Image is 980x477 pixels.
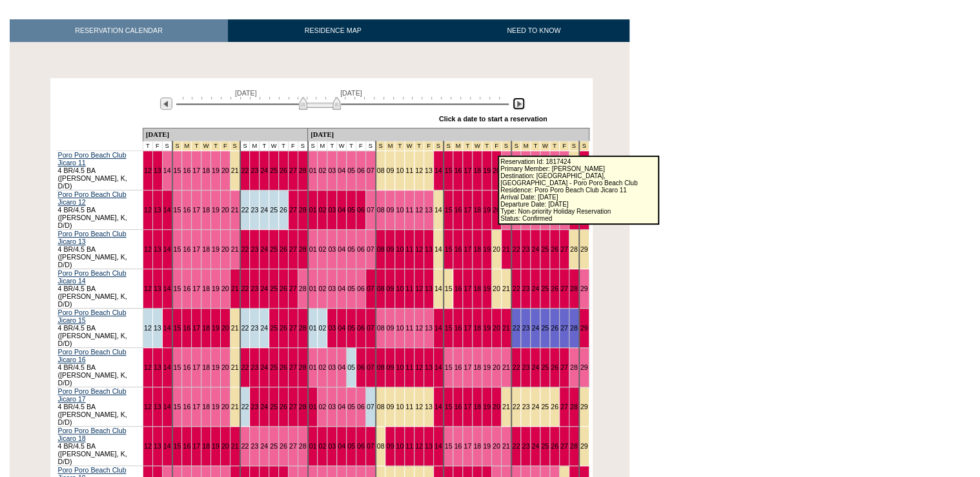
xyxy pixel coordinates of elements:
a: 27 [289,206,297,214]
a: 09 [386,245,394,253]
a: 29 [580,245,588,253]
a: 25 [541,285,549,292]
a: 17 [192,245,200,253]
a: 07 [367,403,374,411]
a: 28 [299,403,307,411]
a: 08 [377,206,385,214]
a: 09 [386,324,394,332]
a: 01 [309,245,317,253]
a: 26 [551,324,558,332]
a: 25 [270,363,278,371]
a: 12 [144,167,152,174]
a: 27 [560,363,568,371]
a: 22 [513,245,520,253]
a: 17 [192,363,200,371]
a: 18 [202,403,210,411]
a: 14 [163,403,171,411]
a: 02 [318,206,326,214]
a: 26 [551,285,558,292]
a: 23 [250,167,258,174]
a: 05 [347,285,355,292]
a: 12 [144,245,152,253]
a: 22 [513,363,520,371]
a: 17 [464,167,471,174]
a: 09 [386,206,394,214]
a: 20 [221,324,229,332]
a: 27 [560,285,568,292]
a: 24 [260,403,268,411]
a: 27 [289,324,297,332]
a: 17 [192,167,200,174]
a: 29 [580,285,588,292]
a: 17 [464,324,471,332]
a: 04 [338,324,345,332]
a: 19 [212,324,219,332]
a: 15 [174,403,181,411]
a: 15 [445,206,453,214]
a: 22 [241,167,249,174]
a: 21 [502,324,510,332]
a: 18 [473,206,481,214]
a: 18 [473,285,481,292]
a: 16 [454,324,462,332]
a: 22 [513,324,520,332]
a: 24 [260,167,268,174]
a: 21 [231,245,239,253]
a: 23 [250,363,258,371]
a: 09 [386,363,394,371]
a: 11 [405,245,413,253]
a: 19 [212,363,219,371]
a: 24 [260,285,268,292]
a: 07 [367,324,374,332]
a: Poro Poro Beach Club Jicaro 12 [58,190,127,206]
a: 28 [299,363,307,371]
a: 19 [212,245,219,253]
a: 13 [154,324,161,332]
a: 19 [212,403,219,411]
a: 08 [377,245,385,253]
a: 06 [357,324,365,332]
a: 15 [445,245,453,253]
a: 22 [241,245,249,253]
a: 28 [299,324,307,332]
a: 18 [202,206,210,214]
a: 02 [318,324,326,332]
a: 17 [464,206,471,214]
a: 14 [163,167,171,174]
a: 10 [396,206,403,214]
a: 10 [396,245,403,253]
a: 04 [338,167,345,174]
a: 26 [280,403,287,411]
a: 10 [396,403,403,411]
a: 21 [231,324,239,332]
a: 17 [192,206,200,214]
a: Poro Poro Beach Club Jicaro 15 [58,309,127,324]
a: 10 [396,324,403,332]
a: 09 [386,285,394,292]
a: 21 [502,285,510,292]
a: Poro Poro Beach Club Jicaro 17 [58,387,127,403]
a: 27 [289,167,297,174]
a: 28 [299,206,307,214]
a: 05 [347,324,355,332]
a: Poro Poro Beach Club Jicaro 16 [58,348,127,363]
a: 29 [580,324,588,332]
a: 20 [221,285,229,292]
a: 19 [212,167,219,174]
a: 27 [289,245,297,253]
a: 24 [531,285,539,292]
a: 27 [289,403,297,411]
a: 17 [192,403,200,411]
a: 13 [425,403,433,411]
a: Poro Poro Beach Club Jicaro 11 [58,151,127,167]
a: 03 [328,363,336,371]
a: 08 [377,167,385,174]
a: 20 [493,167,500,174]
a: 15 [174,363,181,371]
a: 16 [183,403,190,411]
a: 08 [377,363,385,371]
a: 26 [280,363,287,371]
a: 12 [415,167,423,174]
a: 12 [415,363,423,371]
a: 24 [260,245,268,253]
